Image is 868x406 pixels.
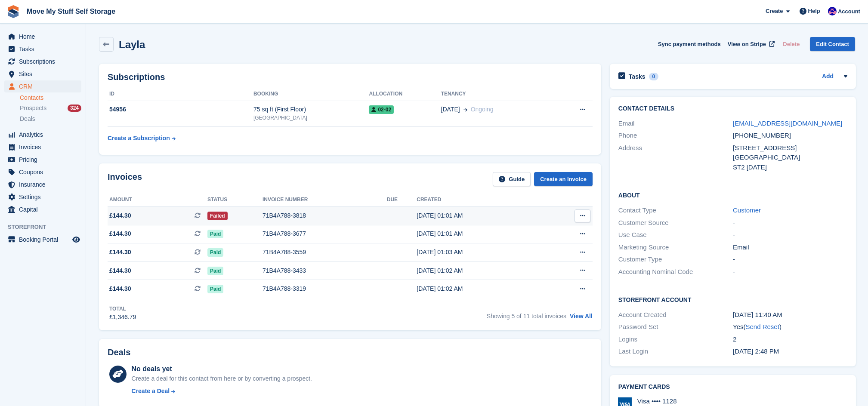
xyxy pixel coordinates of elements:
[4,68,81,80] a: menu
[108,87,253,101] th: ID
[637,397,681,405] div: Visa •••• 1128
[253,114,369,122] div: [GEOGRAPHIC_DATA]
[4,203,81,215] a: menu
[733,348,779,355] time: 2024-09-27 13:48:18 UTC
[108,172,142,186] h2: Invoices
[19,43,71,55] span: Tasks
[263,248,387,257] div: 71B4A788-3559
[109,305,136,313] div: Total
[810,37,855,51] a: Edit Contact
[618,105,847,112] h2: Contact Details
[19,55,71,68] span: Subscriptions
[108,348,130,357] h2: Deals
[20,114,81,123] a: Deals
[263,284,387,293] div: 71B4A788-3319
[4,191,81,203] a: menu
[618,295,847,304] h2: Storefront Account
[618,206,733,215] div: Contact Type
[822,72,834,82] a: Add
[19,191,71,203] span: Settings
[618,267,733,277] div: Accounting Nominal Code
[369,87,441,101] th: Allocation
[618,119,733,129] div: Email
[417,193,543,207] th: Created
[618,191,847,199] h2: About
[733,322,847,332] div: Yes
[724,37,776,51] a: View on Stripe
[108,105,253,114] div: 54956
[417,229,543,238] div: [DATE] 01:01 AM
[733,218,847,228] div: -
[728,40,766,49] span: View on Stripe
[4,141,81,153] a: menu
[19,166,71,178] span: Coupons
[19,31,71,43] span: Home
[207,230,223,238] span: Paid
[20,104,46,112] span: Prospects
[733,335,847,344] div: 2
[733,120,842,127] a: [EMAIL_ADDRESS][DOMAIN_NAME]
[132,387,312,396] a: Create a Deal
[387,193,417,207] th: Due
[618,230,733,240] div: Use Case
[733,310,847,320] div: [DATE] 11:40 AM
[618,384,847,391] h2: Payment cards
[618,335,733,344] div: Logins
[733,206,761,214] a: Customer
[207,267,223,275] span: Paid
[369,105,394,114] span: 02-02
[838,7,860,16] span: Account
[471,106,494,113] span: Ongoing
[20,115,35,123] span: Deals
[19,80,71,92] span: CRM
[733,267,847,277] div: -
[4,55,81,68] a: menu
[207,285,223,293] span: Paid
[493,172,531,186] a: Guide
[779,37,803,51] button: Delete
[4,80,81,92] a: menu
[19,141,71,153] span: Invoices
[487,313,566,320] span: Showing 5 of 11 total invoices
[733,163,847,172] div: ST2 [DATE]
[207,193,263,207] th: Status
[19,154,71,166] span: Pricing
[618,322,733,332] div: Password Set
[4,31,81,43] a: menu
[441,105,460,114] span: [DATE]
[4,166,81,178] a: menu
[119,39,145,50] h2: Layla
[744,323,782,330] span: ( )
[132,387,170,396] div: Create a Deal
[19,203,71,215] span: Capital
[733,255,847,265] div: -
[649,73,659,80] div: 0
[253,105,369,114] div: 75 sq ft (First Floor)
[207,248,223,257] span: Paid
[4,178,81,191] a: menu
[207,212,228,220] span: Failed
[8,223,86,231] span: Storefront
[417,266,543,275] div: [DATE] 01:02 AM
[4,234,81,246] a: menu
[733,153,847,163] div: [GEOGRAPHIC_DATA]
[71,234,81,245] a: Preview store
[68,105,81,112] div: 324
[766,7,783,15] span: Create
[828,7,837,15] img: Jade Whetnall
[534,172,593,186] a: Create an Invoice
[618,143,733,172] div: Address
[618,347,733,357] div: Last Login
[108,72,593,82] h2: Subscriptions
[618,310,733,320] div: Account Created
[109,211,131,220] span: £144.30
[108,134,170,143] div: Create a Subscription
[109,284,131,293] span: £144.30
[7,5,20,18] img: stora-icon-8386f47178a22dfd0bd8f6a31ec36ba5ce8667c1dd55bd0f319d3a0aa187defe.svg
[733,143,847,153] div: [STREET_ADDRESS]
[20,94,81,102] a: Contacts
[417,284,543,293] div: [DATE] 01:02 AM
[733,230,847,240] div: -
[253,87,369,101] th: Booking
[441,87,554,101] th: Tenancy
